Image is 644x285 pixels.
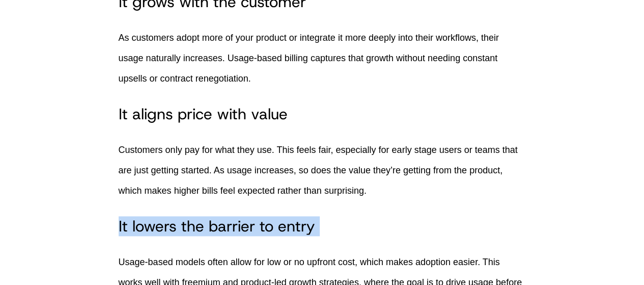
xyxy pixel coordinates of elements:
[119,28,526,89] p: As customers adopt more of your product or integrate it more deeply into their workflows, their u...
[119,105,526,123] h3: It aligns price with value
[119,217,526,236] h3: It lowers the barrier to entry
[119,140,526,201] p: Customers only pay for what they use. This feels fair, especially for early stage users or teams ...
